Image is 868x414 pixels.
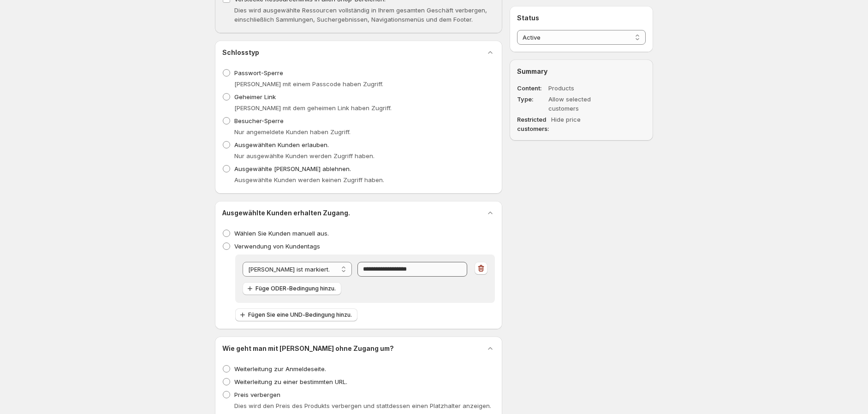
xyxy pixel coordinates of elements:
[243,282,341,295] button: Füge ODER-Bedingung hinzu.
[234,391,280,398] span: Preis verbergen
[234,69,283,77] span: Passwort-Sperre
[234,104,392,112] span: [PERSON_NAME] mit dem geheimen Link haben Zugriff.
[234,93,276,101] span: Geheimer Link
[234,128,351,136] span: Nur angemeldete Kunden haben Zugriff.
[517,83,547,93] dt: Content:
[235,308,357,321] button: Fügen Sie eine UND-Bedingung hinzu.
[234,80,383,88] span: [PERSON_NAME] mit einem Passcode haben Zugriff.
[517,13,646,23] h2: Status
[256,285,336,292] span: Füge ODER-Bedingung hinzu.
[248,311,352,319] span: Fügen Sie eine UND-Bedingung hinzu.
[222,208,350,218] h2: Ausgewählte Kunden erhalten Zugang.
[234,365,326,373] span: Weiterleitung zur Anmeldeseite.
[234,152,375,160] span: Nur ausgewählte Kunden werden Zugriff haben.
[551,115,622,133] dd: Hide price
[517,95,547,113] dt: Type:
[548,95,619,113] dd: Allow selected customers
[222,48,259,57] h2: Schlosstyp
[517,67,646,76] h2: Summary
[234,402,491,409] span: Dies wird den Preis des Produkts verbergen und stattdessen einen Platzhalter anzeigen.
[234,141,329,148] span: Ausgewählten Kunden erlauben.
[234,176,384,183] span: Ausgewählte Kunden werden keinen Zugriff haben.
[517,115,549,133] dt: Restricted customers:
[234,230,329,237] span: Wählen Sie Kunden manuell aus.
[234,242,320,250] span: Verwendung von Kundentags
[234,165,351,172] span: Ausgewählte [PERSON_NAME] ablehnen.
[234,6,487,23] span: Dies wird ausgewählte Ressourcen vollständig in Ihrem gesamten Geschäft verbergen, einschließlich...
[234,117,284,124] span: Besucher-Sperre
[234,378,347,385] span: Weiterleitung zu einer bestimmten URL.
[548,83,619,93] dd: Products
[222,344,394,353] h2: Wie geht man mit [PERSON_NAME] ohne Zugang um?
